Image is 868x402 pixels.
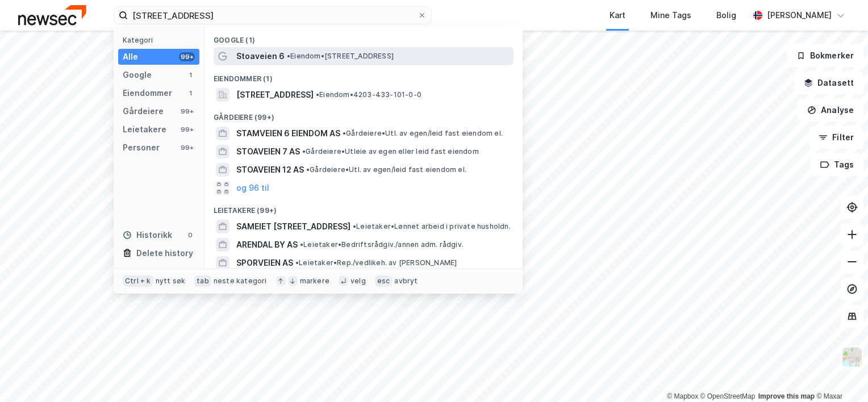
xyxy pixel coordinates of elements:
[350,277,366,286] div: velg
[811,347,868,402] div: Kontrollprogram for chat
[716,9,736,22] div: Bolig
[236,181,269,195] button: og 96 til
[214,277,267,286] div: neste kategori
[123,123,166,136] div: Leietakere
[700,392,756,400] a: OpenStreetMap
[236,220,350,233] span: SAMEIET [STREET_ADDRESS]
[123,50,138,64] div: Alle
[236,88,314,102] span: [STREET_ADDRESS]
[123,36,199,44] div: Kategori
[236,238,298,252] span: ARENDAL BY AS
[316,90,422,99] span: Eiendom • 4203-433-101-0-0
[287,52,394,61] span: Eiendom • [STREET_ADDRESS]
[186,231,195,240] div: 0
[123,141,160,154] div: Personer
[236,145,300,158] span: STOAVEIEN 7 AS
[343,129,346,137] span: •
[179,52,195,61] div: 99+
[295,258,457,267] span: Leietaker • Rep./vedlikeh. av [PERSON_NAME]
[123,86,172,100] div: Eiendommer
[287,52,290,60] span: •
[302,147,306,156] span: •
[205,65,523,86] div: Eiendommer (1)
[610,9,625,22] div: Kart
[306,165,310,174] span: •
[205,197,523,217] div: Leietakere (99+)
[205,104,523,124] div: Gårdeiere (99+)
[236,163,304,177] span: STOAVEIEN 12 AS
[18,5,86,25] img: newsec-logo.f6e21ccffca1b3a03d2d.png
[186,70,195,79] div: 1
[136,246,193,260] div: Delete history
[123,275,153,287] div: Ctrl + k
[794,72,863,94] button: Datasett
[186,89,195,98] div: 1
[841,346,863,368] img: Z
[302,147,479,156] span: Gårdeiere • Utleie av egen eller leid fast eiendom
[811,347,868,402] iframe: Chat Widget
[179,143,195,152] div: 99+
[236,49,285,63] span: Stoaveien 6
[194,275,211,287] div: tab
[343,129,503,138] span: Gårdeiere • Utl. av egen/leid fast eiendom el.
[300,240,303,249] span: •
[809,126,863,149] button: Filter
[128,7,418,24] input: Søk på adresse, matrikkel, gårdeiere, leietakere eller personer
[123,228,172,242] div: Historikk
[295,258,299,267] span: •
[300,277,329,286] div: markere
[375,275,393,287] div: esc
[156,277,186,286] div: nytt søk
[123,68,152,82] div: Google
[179,125,195,134] div: 99+
[353,222,356,231] span: •
[811,153,863,176] button: Tags
[316,90,319,99] span: •
[667,392,698,400] a: Mapbox
[236,127,340,140] span: STAMVEIEN 6 EIENDOM AS
[123,104,164,118] div: Gårdeiere
[758,392,815,400] a: Improve this map
[353,222,511,231] span: Leietaker • Lønnet arbeid i private husholdn.
[394,277,418,286] div: avbryt
[300,240,464,249] span: Leietaker • Bedriftsrådgiv./annen adm. rådgiv.
[767,9,832,22] div: [PERSON_NAME]
[650,9,691,22] div: Mine Tags
[798,99,863,122] button: Analyse
[306,165,466,174] span: Gårdeiere • Utl. av egen/leid fast eiendom el.
[205,27,523,47] div: Google (1)
[179,107,195,116] div: 99+
[787,44,863,67] button: Bokmerker
[236,256,293,270] span: SPORVEIEN AS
